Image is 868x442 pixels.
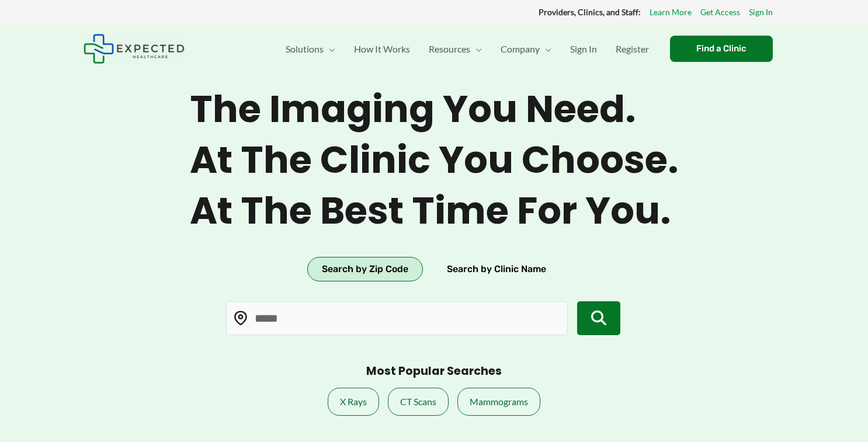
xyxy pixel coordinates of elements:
[419,29,491,69] a: ResourcesMenu Toggle
[539,7,641,17] strong: Providers, Clinics, and Staff:
[328,388,379,416] a: X Rays
[501,29,540,69] span: Company
[540,29,551,69] span: Menu Toggle
[470,29,482,69] span: Menu Toggle
[307,257,423,281] button: Search by Zip Code
[429,29,470,69] span: Resources
[233,311,248,326] img: Location pin
[561,29,606,69] a: Sign In
[650,5,692,20] a: Learn More
[670,36,773,62] a: Find a Clinic
[366,364,502,379] h3: Most Popular Searches
[616,29,649,69] span: Register
[354,29,410,69] span: How It Works
[388,388,449,416] a: CT Scans
[749,5,773,20] a: Sign In
[606,29,658,69] a: Register
[345,29,419,69] a: How It Works
[324,29,335,69] span: Menu Toggle
[190,189,679,234] span: At the best time for you.
[432,257,561,281] button: Search by Clinic Name
[276,29,345,69] a: SolutionsMenu Toggle
[457,388,540,416] a: Mammograms
[84,34,185,64] img: Expected Healthcare Logo - side, dark font, small
[286,29,324,69] span: Solutions
[570,29,597,69] span: Sign In
[491,29,561,69] a: CompanyMenu Toggle
[190,87,679,132] span: The imaging you need.
[700,5,740,20] a: Get Access
[276,29,658,69] nav: Primary Site Navigation
[190,138,679,183] span: At the clinic you choose.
